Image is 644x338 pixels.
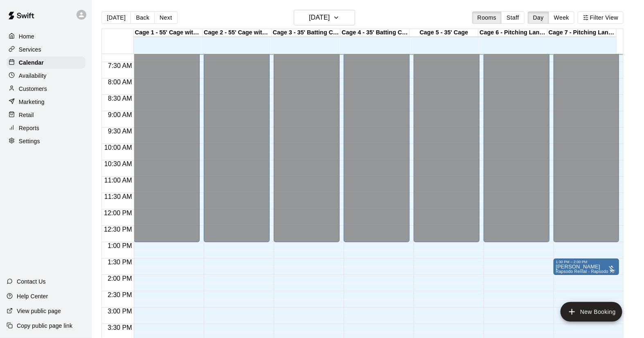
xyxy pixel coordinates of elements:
[7,83,86,95] a: Customers
[106,308,134,315] span: 3:00 PM
[102,160,134,167] span: 10:30 AM
[19,98,45,106] p: Marketing
[17,277,46,286] p: Contact Us
[106,242,134,249] span: 1:00 PM
[309,12,330,23] h6: [DATE]
[294,10,355,25] button: [DATE]
[102,177,134,184] span: 11:00 AM
[7,56,86,69] a: Calendar
[131,11,155,24] button: Back
[7,43,86,56] a: Services
[106,79,134,86] span: 8:00 AM
[7,122,86,134] a: Reports
[102,144,134,151] span: 10:00 AM
[106,111,134,118] span: 9:00 AM
[203,29,272,37] div: Cage 2 - 55' Cage with ATEC M3X 2.0 Baseball Pitching Machine
[102,226,134,233] span: 12:30 PM
[106,95,134,102] span: 8:30 AM
[7,109,86,121] a: Retail
[17,292,48,300] p: Help Center
[410,29,479,37] div: Cage 5 - 35' Cage
[7,135,86,147] a: Settings
[19,124,39,132] p: Reports
[19,59,44,67] p: Calendar
[106,62,134,69] span: 7:30 AM
[528,11,549,24] button: Day
[106,259,134,266] span: 1:30 PM
[106,291,134,298] span: 2:30 PM
[106,128,134,135] span: 9:30 AM
[7,70,86,82] a: Availability
[17,322,72,330] p: Copy public page link
[106,275,134,282] span: 2:00 PM
[19,85,47,93] p: Customers
[19,111,34,119] p: Retail
[101,11,131,24] button: [DATE]
[134,29,203,37] div: Cage 1 - 55' Cage with ATEC M3X 2.0 Baseball Pitching Machine
[154,11,177,24] button: Next
[19,32,34,41] p: Home
[554,259,619,275] div: 1:30 PM – 2:00 PM: John Cardwell
[106,324,134,331] span: 3:30 PM
[7,96,86,108] a: Marketing
[102,193,134,200] span: 11:30 AM
[17,307,61,315] p: View public page
[547,29,617,37] div: Cage 7 - Pitching Lane or 70' Cage for live at-bats
[272,29,341,37] div: Cage 3 - 35' Batting Cage
[478,29,547,37] div: Cage 6 - Pitching Lane or Hitting (35' Cage)
[102,210,134,216] span: 12:00 PM
[578,11,624,24] button: Filter View
[556,260,617,264] div: 1:30 PM – 2:00 PM
[561,302,622,322] button: add
[472,11,502,24] button: Rooms
[549,11,574,24] button: Week
[501,11,525,24] button: Staff
[340,29,410,37] div: Cage 4 - 35' Batting Cage
[19,137,40,145] p: Settings
[19,72,47,80] p: Availability
[7,30,86,43] a: Home
[19,45,41,54] p: Services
